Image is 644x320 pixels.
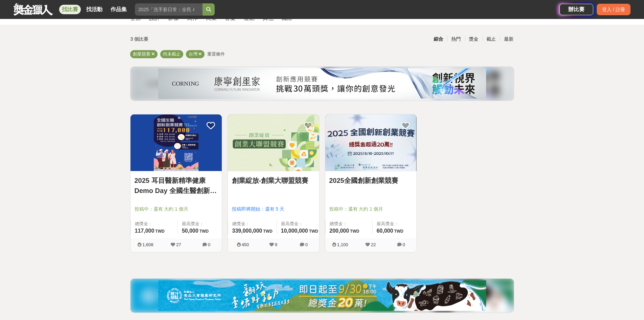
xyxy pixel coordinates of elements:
[275,242,277,247] span: 9
[394,229,403,234] span: TWD
[377,220,412,227] span: 最高獎金：
[133,51,150,57] span: 創業競賽
[135,220,173,227] span: 總獎金：
[309,229,318,234] span: TWD
[403,242,405,247] span: 0
[142,242,153,247] span: 1,608
[228,114,319,171] img: Cover Image
[135,228,154,234] span: 117,000
[84,5,105,14] a: 找活動
[207,51,225,57] span: 重置條件
[232,175,315,186] a: 創業綻放-創業大聯盟競賽
[377,228,393,234] span: 60,000
[199,229,209,234] span: TWD
[263,229,272,234] span: TWD
[182,220,218,227] span: 最高獎金：
[281,228,308,234] span: 10,000,000
[232,220,272,227] span: 總獎金：
[329,206,412,213] span: 投稿中：還有 大約 1 個月
[189,51,197,57] span: 台灣
[559,4,593,15] a: 辦比賽
[329,175,412,186] a: 2025全國創新創業競賽
[130,33,258,45] div: 3 個比賽
[482,33,500,45] div: 截止
[176,242,181,247] span: 27
[350,229,359,234] span: TWD
[500,33,518,45] div: 最新
[597,4,630,15] div: 登入 / 註冊
[447,33,465,45] div: 熱門
[305,242,308,247] span: 0
[281,220,318,227] span: 最高獎金：
[208,242,210,247] span: 0
[130,114,222,171] img: Cover Image
[371,242,376,247] span: 22
[232,228,262,234] span: 339,000,000
[465,33,482,45] div: 獎金
[158,280,486,311] img: 0721bdb2-86f1-4b3e-8aa4-d67e5439bccf.jpg
[182,228,198,234] span: 50,000
[135,206,218,213] span: 投稿中：還有 大約 1 個月
[232,206,315,213] span: 投稿即將開始：還有 5 天
[135,175,218,196] a: 2025 耳目醫新精準健康 Demo Day 全國生醫創新創業競賽
[108,5,129,14] a: 作品集
[155,229,164,234] span: TWD
[163,51,181,57] span: 尚未截止
[325,114,416,171] img: Cover Image
[337,242,348,247] span: 1,100
[59,5,81,14] a: 找比賽
[158,68,486,99] img: 450e0687-a965-40c0-abf0-84084e733638.png
[430,33,447,45] div: 綜合
[330,220,368,227] span: 總獎金：
[135,3,202,16] input: 2025「洗手新日常：全民 ALL IN」洗手歌全台徵選
[330,228,349,234] span: 200,000
[242,242,249,247] span: 450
